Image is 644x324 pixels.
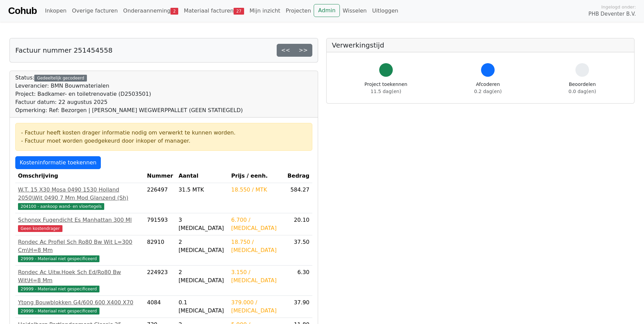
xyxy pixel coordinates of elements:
[18,268,142,293] a: Rondec Ac Uitw.Hoek Sch Ed/Ro80 Bw Wit\H=8 Mm29999 - Materiaal niet gespecificeerd
[601,4,636,10] span: Ingelogd onder:
[15,74,243,114] div: Status:
[284,296,312,318] td: 37.90
[144,266,176,296] td: 224923
[144,235,176,266] td: 82910
[365,81,407,95] div: Project toekennen
[15,156,101,169] a: Kosteninformatie toekennen
[231,186,281,194] div: 18.550 / MTK
[18,186,142,210] a: W.T. 15 X30 Mosa 0490 1530 Holland 2050\Wit 0490 7 Mm Mod Glanzend (Sh)204100 - aankoop wand- en ...
[121,4,181,18] a: Onderaanneming2
[179,186,226,194] div: 31.5 MTK
[179,238,226,254] div: 2 [MEDICAL_DATA]
[247,4,283,18] a: Mijn inzicht
[283,4,314,18] a: Projecten
[340,4,369,18] a: Wisselen
[15,90,243,98] div: Project: Badkamer- en toiletrenovatie (D2503501)
[18,299,142,315] a: Ytong Bouwblokken G4/600 600 X400 X7029999 - Materiaal niet gespecificeerd
[8,3,37,19] a: Cohub
[144,296,176,318] td: 4084
[18,238,142,263] a: Rondec Ac Profiel Sch Ro80 Bw Wit L=300 Cm\H=8 Mm29999 - Materiaal niet gespecificeerd
[179,299,226,315] div: 0.1 [MEDICAL_DATA]
[15,169,144,183] th: Omschrijving
[18,225,62,232] span: Geen kostendrager
[18,268,142,285] div: Rondec Ac Uitw.Hoek Sch Ed/Ro80 Bw Wit\H=8 Mm
[15,82,243,90] div: Leverancier: BMN Bouwmaterialen
[179,268,226,285] div: 2 [MEDICAL_DATA]
[18,238,142,254] div: Rondec Ac Profiel Sch Ro80 Bw Wit L=300 Cm\H=8 Mm
[15,98,243,106] div: Factuur datum: 22 augustus 2025
[18,308,99,314] span: 29999 - Materiaal niet gespecificeerd
[284,213,312,235] td: 20.10
[18,186,142,202] div: W.T. 15 X30 Mosa 0490 1530 Holland 2050\Wit 0490 7 Mm Mod Glanzend (Sh)
[284,169,312,183] th: Bedrag
[144,213,176,235] td: 791593
[231,216,281,232] div: 6.700 / [MEDICAL_DATA]
[277,44,295,57] a: <<
[371,89,401,94] span: 11.5 dag(en)
[231,238,281,254] div: 18.750 / [MEDICAL_DATA]
[15,106,243,114] div: Opmerking: Ref: Bezorgen | [PERSON_NAME] WEGWERPPALLET (GEEN STATIEGELD)
[42,4,69,18] a: Inkopen
[176,169,228,183] th: Aantal
[284,235,312,266] td: 37.50
[18,216,142,232] a: Schonox Fugendicht Es Manhattan 300 MlGeen kostendrager
[231,299,281,315] div: 379.000 / [MEDICAL_DATA]
[69,4,121,18] a: Overige facturen
[18,299,142,307] div: Ytong Bouwblokken G4/600 600 X400 X70
[332,41,629,49] h5: Verwerkingstijd
[234,8,244,15] span: 27
[474,89,502,94] span: 0.2 dag(en)
[284,266,312,296] td: 6.30
[18,216,142,224] div: Schonox Fugendicht Es Manhattan 300 Ml
[231,268,281,285] div: 3.150 / [MEDICAL_DATA]
[170,8,178,15] span: 2
[569,89,596,94] span: 0.0 dag(en)
[179,216,226,232] div: 3 [MEDICAL_DATA]
[34,75,87,82] div: Gedeeltelijk gecodeerd
[369,4,401,18] a: Uitloggen
[18,255,99,262] span: 29999 - Materiaal niet gespecificeerd
[18,286,99,292] span: 29999 - Materiaal niet gespecificeerd
[284,183,312,213] td: 584.27
[21,129,307,137] div: - Factuur heeft kosten drager informatie nodig om verwerkt te kunnen worden.
[15,46,112,54] h5: Factuur nummer 251454558
[294,44,312,57] a: >>
[569,81,596,95] div: Beoordelen
[181,4,247,18] a: Materiaal facturen27
[21,137,307,145] div: - Factuur moet worden goedgekeurd door inkoper of manager.
[314,4,340,17] a: Admin
[474,81,502,95] div: Afcoderen
[144,169,176,183] th: Nummer
[18,203,104,210] span: 204100 - aankoop wand- en vloertegels
[144,183,176,213] td: 226497
[228,169,284,183] th: Prijs / eenh.
[588,10,636,18] span: PHB Deventer B.V.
